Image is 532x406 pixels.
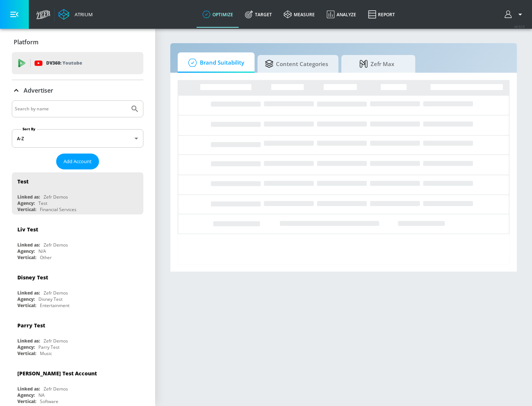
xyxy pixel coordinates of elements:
[38,296,62,302] div: Disney Test
[185,54,244,72] span: Brand Suitability
[17,302,36,309] div: Vertical:
[56,154,99,169] button: Add Account
[17,226,38,233] div: Liv Test
[12,80,143,101] div: Advertiser
[17,194,40,200] div: Linked as:
[12,32,143,52] div: Platform
[44,338,68,344] div: Zefr Demos
[17,274,48,281] div: Disney Test
[40,398,58,405] div: Software
[40,206,76,213] div: Financial Services
[12,52,143,74] div: DV360: Youtube
[46,59,82,67] p: DV360:
[44,386,68,392] div: Zefr Demos
[17,206,36,213] div: Vertical:
[58,9,93,20] a: Atrium
[64,157,92,166] span: Add Account
[12,268,143,310] div: Disney TestLinked as:Zefr DemosAgency:Disney TestVertical:Entertainment
[12,129,143,148] div: A-Z
[197,1,239,28] a: optimize
[17,398,36,405] div: Vertical:
[17,370,97,377] div: [PERSON_NAME] Test Account
[38,200,47,206] div: Test
[239,1,278,28] a: Target
[17,392,35,398] div: Agency:
[278,1,321,28] a: measure
[362,1,401,28] a: Report
[14,38,38,46] p: Platform
[12,172,143,214] div: TestLinked as:Zefr DemosAgency:TestVertical:Financial Services
[40,350,52,357] div: Music
[321,1,362,28] a: Analyze
[12,220,143,262] div: Liv TestLinked as:Zefr DemosAgency:N/AVertical:Other
[17,200,35,206] div: Agency:
[72,11,93,18] div: Atrium
[38,344,59,350] div: Parry Test
[514,24,525,28] span: v 4.32.0
[17,350,36,357] div: Vertical:
[17,290,40,296] div: Linked as:
[38,248,46,254] div: N/A
[40,254,52,261] div: Other
[24,86,53,94] p: Advertiser
[17,178,28,185] div: Test
[40,302,69,309] div: Entertainment
[15,104,127,114] input: Search by name
[38,392,45,398] div: NA
[17,248,35,254] div: Agency:
[349,55,405,73] span: Zefr Max
[17,254,36,261] div: Vertical:
[265,55,328,73] span: Content Categories
[17,322,45,329] div: Parry Test
[44,290,68,296] div: Zefr Demos
[62,59,82,67] p: Youtube
[17,386,40,392] div: Linked as:
[44,194,68,200] div: Zefr Demos
[17,296,35,302] div: Agency:
[21,127,37,131] label: Sort By
[12,316,143,358] div: Parry TestLinked as:Zefr DemosAgency:Parry TestVertical:Music
[17,338,40,344] div: Linked as:
[17,242,40,248] div: Linked as:
[17,344,35,350] div: Agency:
[44,242,68,248] div: Zefr Demos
